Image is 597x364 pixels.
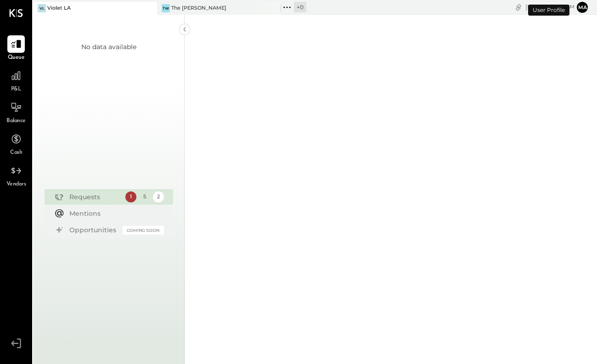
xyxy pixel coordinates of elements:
[81,42,136,51] div: No data available
[47,5,71,12] div: Violet LA
[171,5,226,12] div: The [PERSON_NAME]
[294,2,306,12] div: + 0
[0,35,32,62] a: Queue
[69,192,121,202] div: Requests
[577,2,588,13] button: Ma
[528,5,569,16] div: User Profile
[0,99,32,125] a: Balance
[567,4,574,10] span: am
[69,209,159,218] div: Mentions
[153,191,164,202] div: 2
[162,4,170,12] div: TW
[10,149,22,157] span: Cash
[69,225,118,235] div: Opportunities
[0,130,32,157] a: Cash
[8,54,25,62] span: Queue
[125,191,136,202] div: 1
[525,3,574,11] div: [DATE]
[38,4,46,12] div: VL
[139,191,150,202] div: 5
[0,67,32,94] a: P&L
[6,180,26,189] span: Vendors
[547,3,565,11] span: 10 : 18
[123,226,164,235] div: Coming Soon
[514,2,523,12] div: copy link
[6,117,26,125] span: Balance
[0,162,32,189] a: Vendors
[11,85,22,94] span: P&L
